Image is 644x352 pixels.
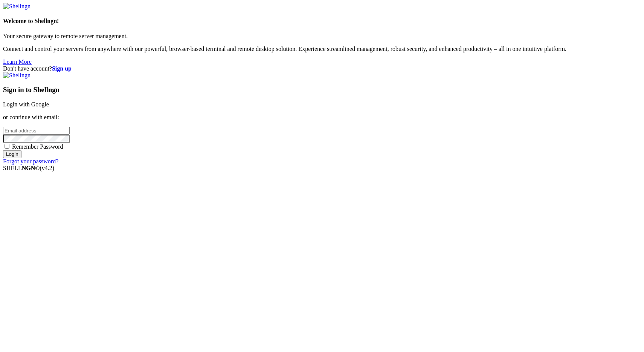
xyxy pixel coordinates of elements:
[40,165,55,171] span: 4.2.0
[3,18,641,25] h4: Welcome to Shellngn!
[52,65,72,72] a: Sign up
[3,58,32,65] a: Learn More
[3,150,21,158] input: Login
[3,86,641,94] h3: Sign in to Shellngn
[3,165,54,171] span: SHELL ©
[3,101,49,108] a: Login with Google
[3,127,70,135] input: Email address
[3,158,58,164] a: Forgot your password?
[3,72,31,79] img: Shellngn
[3,33,641,40] p: Your secure gateway to remote server management.
[3,65,641,72] div: Don't have account?
[3,114,641,121] p: or continue with email:
[3,3,31,10] img: Shellngn
[3,46,641,52] p: Connect and control your servers from anywhere with our powerful, browser-based terminal and remo...
[12,143,63,150] span: Remember Password
[5,144,9,149] input: Remember Password
[22,165,35,171] b: NGN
